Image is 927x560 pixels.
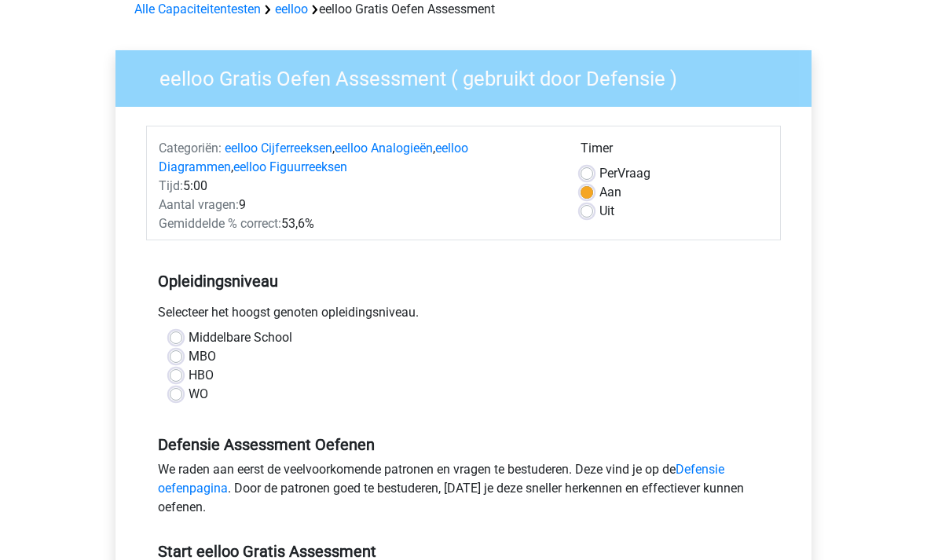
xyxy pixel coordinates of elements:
span: Categoriën: [159,141,222,156]
a: Alle Capaciteitentesten [134,2,261,17]
div: 9 [147,196,569,215]
div: 53,6% [147,215,569,234]
a: eelloo [275,2,308,17]
div: Selecteer het hoogst genoten opleidingsniveau. [146,304,781,329]
label: WO [189,386,208,404]
a: eelloo Cijferreeksen [225,141,332,156]
h5: Opleidingsniveau [158,266,769,298]
label: Middelbare School [189,329,292,348]
span: Aantal vragen: [159,198,239,213]
label: Uit [599,203,614,221]
h3: eelloo Gratis Oefen Assessment ( gebruikt door Defensie ) [141,61,800,92]
div: We raden aan eerst de veelvoorkomende patronen en vragen te bestuderen. Deze vind je op de . Door... [146,461,781,524]
span: Gemiddelde % correct: [159,217,281,232]
span: Tijd: [159,179,183,194]
label: Aan [599,184,621,203]
div: , , , [147,140,569,178]
a: eelloo Analogieën [335,141,433,156]
label: MBO [189,348,216,367]
label: HBO [189,367,214,386]
h5: Defensie Assessment Oefenen [158,436,769,455]
div: 5:00 [147,178,569,196]
div: Timer [581,140,768,165]
label: Vraag [599,165,650,184]
div: eelloo Gratis Oefen Assessment [128,1,799,20]
a: eelloo Figuurreeksen [233,160,347,175]
span: Per [599,167,617,181]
